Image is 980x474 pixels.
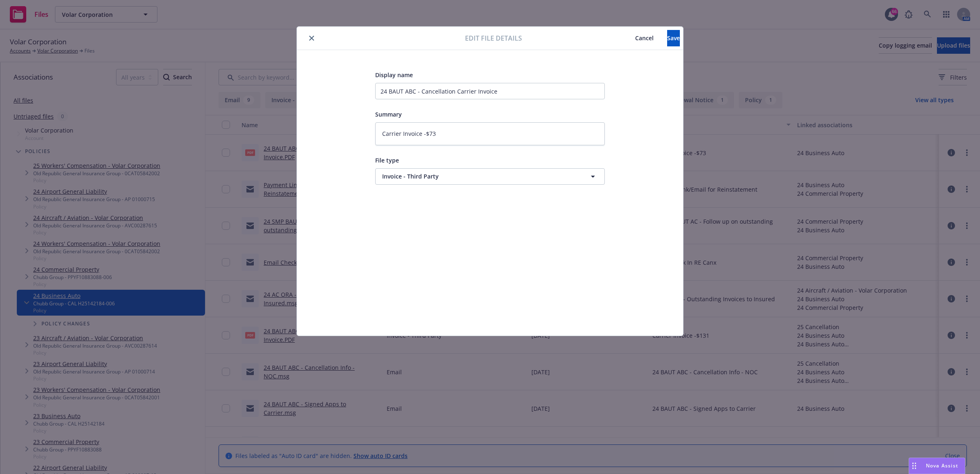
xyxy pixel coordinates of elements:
button: Cancel [622,30,667,46]
span: Invoice - Third Party [382,172,567,181]
button: Save [667,30,680,46]
button: Invoice - Third Party [375,168,605,185]
button: Nova Assist [909,458,965,474]
span: Summary [375,110,402,118]
span: Save [667,34,680,42]
textarea: Carrier Invoice -$73 [375,122,605,145]
span: Display name [375,71,413,79]
span: Nova Assist [926,462,958,469]
span: File type [375,156,399,164]
span: Cancel [635,34,654,42]
span: Edit file details [465,33,522,43]
button: close [307,33,317,43]
div: Drag to move [909,458,919,474]
input: Add display name here [375,83,605,99]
